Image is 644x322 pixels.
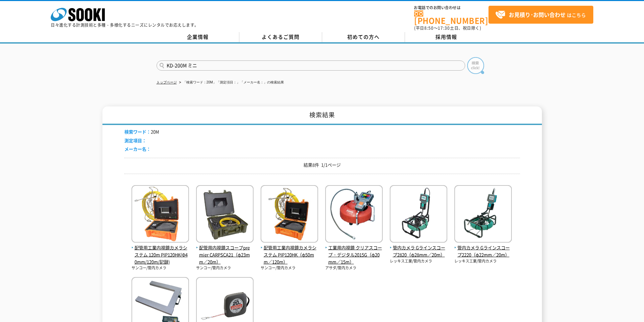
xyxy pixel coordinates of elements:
a: 配管用工業内視鏡カメラシステム 120m PIP120HK(Φ40mm/120m/記録) [132,237,189,265]
p: 結果8件 1/1ページ [124,162,520,169]
img: PIP120HK(Φ40mm/120m/記録) [132,185,189,244]
span: お電話でのお問い合わせは [414,6,488,10]
a: よくあるご質問 [239,32,322,42]
span: 測定項目： [124,137,146,144]
a: 管内カメラ Gラインスコープ2220（φ22mm／20m） [454,237,512,258]
span: メーカー名： [124,146,151,152]
a: 配管用内視鏡スコープpremier CARPSCA21（φ23mm／20m） [196,237,254,265]
p: レッキス工業/管内カメラ [454,258,512,264]
span: 配管用内視鏡スコープpremier CARPSCA21（φ23mm／20m） [196,244,254,265]
a: お見積り･お問い合わせはこちら [488,6,593,24]
img: クリアスコープ・デジタル2015G（φ20mm／15m） [325,185,383,244]
span: 管内カメラ Gラインスコープ2220（φ22mm／20m） [454,244,512,258]
span: 初めての方へ [347,33,380,41]
h1: 検索結果 [102,106,542,125]
a: 採用情報 [405,32,488,42]
li: 20M [124,128,159,135]
img: CARPSCA21（φ23mm／20m） [196,185,254,244]
span: 管内カメラ Gラインスコープ2820（φ28mm／20m） [390,244,447,258]
a: 初めての方へ [322,32,405,42]
img: PIP120HK（φ50mm／120m） [261,185,318,244]
li: 「検索ワード：20M」「測定項目：」「メーカー名：」の検索結果 [178,79,284,86]
span: 配管用工業内視鏡カメラシステム PIP120HK（φ50mm／120m） [261,244,318,265]
span: 工業用内視鏡 クリアスコープ・デジタル2015G（φ20mm／15m） [325,244,383,265]
a: 企業情報 [157,32,239,42]
input: 商品名、型式、NETIS番号を入力してください [157,60,465,71]
span: はこちら [495,10,586,20]
p: 日々進化する計測技術と多種・多様化するニーズにレンタルでお応えします。 [51,23,199,27]
img: Gラインスコープ2820（φ28mm／20m） [390,185,447,244]
span: 配管用工業内視鏡カメラシステム 120m PIP120HK(Φ40mm/120m/記録) [132,244,189,265]
span: 検索ワード： [124,128,151,135]
span: 8:50 [424,25,434,31]
img: btn_search.png [467,57,484,74]
p: サンコー/管内カメラ [261,265,318,271]
a: トップページ [157,80,177,84]
a: 配管用工業内視鏡カメラシステム PIP120HK（φ50mm／120m） [261,237,318,265]
p: サンコー/管内カメラ [196,265,254,271]
p: サンコー/管内カメラ [132,265,189,271]
span: (平日 ～ 土日、祝日除く) [414,25,481,31]
a: 工業用内視鏡 クリアスコープ・デジタル2015G（φ20mm／15m） [325,237,383,265]
a: 管内カメラ Gラインスコープ2820（φ28mm／20m） [390,237,447,258]
img: Gラインスコープ2220（φ22mm／20m） [454,185,512,244]
p: アサダ/管内カメラ [325,265,383,271]
a: [PHONE_NUMBER] [414,10,488,24]
strong: お見積り･お問い合わせ [509,10,566,19]
span: 17:30 [438,25,450,31]
p: レッキス工業/管内カメラ [390,258,447,264]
